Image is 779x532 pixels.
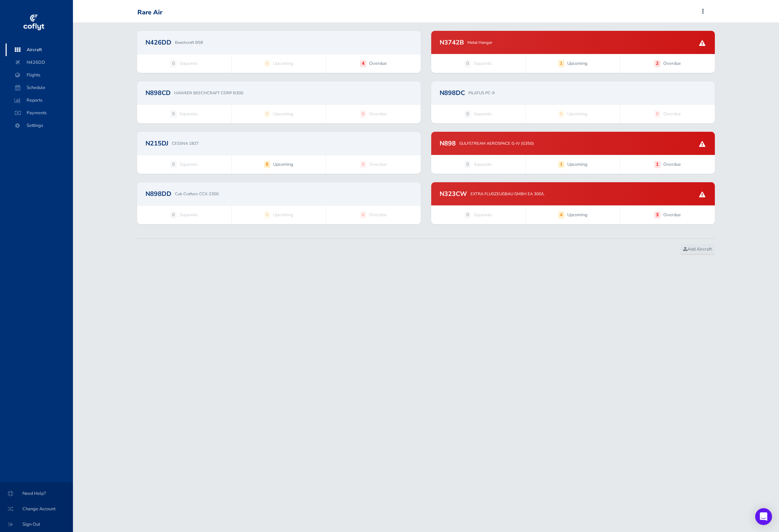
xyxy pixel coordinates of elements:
strong: 1 [558,60,564,67]
span: Reports [13,94,66,107]
div: Rare Air [137,9,162,16]
h2: N215DJ [145,140,168,146]
span: Aircraft [13,43,66,56]
a: N3742B Metal Hangar 0 Squawks 1 Upcoming 2 Overdue [431,31,715,73]
strong: 0 [465,211,471,218]
span: Upcoming [273,161,293,168]
p: Beechcraft B58 [175,39,203,46]
span: Squawks [179,60,198,67]
strong: 3 [654,211,661,218]
p: CESSNA 182T [172,140,199,146]
a: Add Aircraft [680,244,715,255]
h2: N3742B [440,39,464,46]
strong: 4 [558,211,564,218]
a: N215DJ CESSNA 182T 0 Squawks 8 Upcoming 0 Overdue [137,132,421,174]
strong: 2 [654,60,661,67]
p: EXTRA FLUGZEUGBAU GMBH EA 300/L [470,191,544,197]
span: N426DD [13,56,66,69]
strong: 0 [264,211,270,218]
span: Squawks [179,211,198,218]
h2: N898DC [440,90,465,96]
span: Overdue [663,211,681,218]
span: Payments [13,107,66,119]
h2: N426DD [145,39,171,46]
strong: 0 [170,60,177,67]
a: N426DD Beechcraft B58 0 Squawks 0 Upcoming 4 Overdue [137,31,421,73]
span: Upcoming [273,110,293,117]
a: N323CW EXTRA FLUGZEUGBAU GMBH EA 300/L 0 Squawks 4 Upcoming 3 Overdue [431,182,715,224]
span: Squawks [179,110,198,117]
strong: 0 [465,161,471,168]
span: Overdue [663,161,681,168]
strong: 0 [264,110,270,117]
span: Squawks [474,60,492,67]
strong: 0 [465,60,471,67]
span: Overdue [369,161,387,168]
strong: 4 [360,60,366,67]
span: Need Help? [8,487,65,500]
strong: 0 [360,211,366,218]
span: Flights [13,69,66,81]
strong: 0 [170,161,177,168]
a: N898CD HAWKER BEECHCRAFT CORP B300 0 Squawks 0 Upcoming 0 Overdue [137,81,421,123]
span: Squawks [179,161,198,168]
span: Upcoming [567,110,588,117]
p: Cub Crafters CCX-2300 [175,191,219,197]
h2: N898DD [145,191,171,197]
p: HAWKER BEECHCRAFT CORP B300 [174,90,243,96]
span: Upcoming [273,211,293,218]
span: Overdue [663,60,681,67]
span: Schedule [13,81,66,94]
strong: 0 [360,110,366,117]
strong: 0 [264,60,270,67]
strong: 0 [654,110,661,117]
strong: 0 [465,110,471,117]
span: Overdue [369,110,387,117]
a: N898DC PILATUS PC-9 0 Squawks 0 Upcoming 0 Overdue [431,81,715,123]
span: Squawks [474,110,492,117]
span: Squawks [474,211,492,218]
strong: 0 [360,161,366,168]
strong: 0 [558,110,564,117]
span: Add Aircraft [683,246,712,252]
span: Squawks [474,161,492,168]
p: PILATUS PC-9 [468,90,495,96]
span: Sign Out [8,518,65,531]
span: Overdue [369,211,387,218]
h2: N898 [440,140,456,146]
h2: N898CD [145,90,171,96]
strong: 8 [264,161,270,168]
span: Upcoming [567,161,588,168]
span: Upcoming [567,211,588,218]
p: Metal Hangar [467,39,492,46]
h2: N323CW [440,191,467,197]
strong: 1 [654,161,661,168]
span: Overdue [369,60,387,67]
strong: 0 [170,211,177,218]
a: N898 GULFSTREAM AEROSPACE G-IV (G350) 0 Squawks 1 Upcoming 1 Overdue [431,132,715,174]
span: Overdue [663,110,681,117]
span: Change Account [8,503,65,515]
span: Upcoming [273,60,293,67]
a: N898DD Cub Crafters CCX-2300 0 Squawks 0 Upcoming 0 Overdue [137,182,421,224]
p: GULFSTREAM AEROSPACE G-IV (G350) [459,140,534,146]
img: coflyt logo [22,12,45,33]
strong: 1 [558,161,564,168]
span: Settings [13,119,66,132]
span: Upcoming [567,60,588,67]
div: Open Intercom Messenger [755,508,772,525]
strong: 0 [170,110,177,117]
